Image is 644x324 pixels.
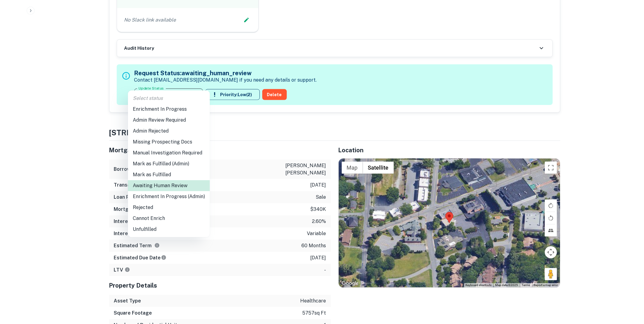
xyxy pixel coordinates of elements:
[614,275,644,305] iframe: Chat Widget
[128,158,210,169] li: Mark as Fulfilled (Admin)
[128,191,210,202] li: Enrichment In Progress (Admin)
[128,104,210,115] li: Enrichment In Progress
[128,137,210,147] li: Missing Prospecting Docs
[128,126,210,137] li: Admin Rejected
[128,224,210,235] li: Unfulfilled
[128,147,210,158] li: Manual Investigation Required
[128,213,210,224] li: Cannot Enrich
[128,180,210,191] li: Awaiting Human Review
[128,115,210,126] li: Admin Review Required
[128,169,210,180] li: Mark as Fulfilled
[128,202,210,213] li: Rejected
